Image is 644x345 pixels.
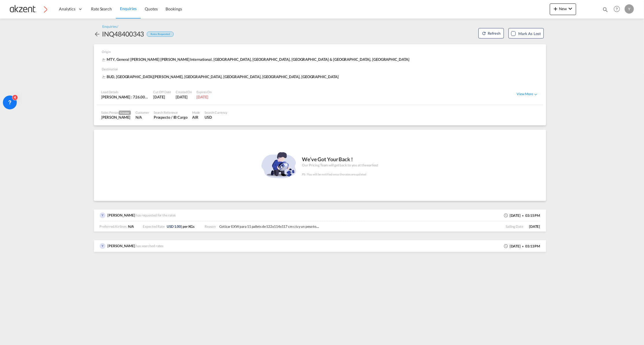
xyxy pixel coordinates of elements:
[103,24,118,29] div: Enquiries /
[511,31,541,36] md-checkbox: Mark as Lost
[196,90,211,94] div: Expires On
[192,115,200,120] div: AIR
[167,224,194,229] span: | per KGs
[302,163,378,168] div: Our Pricing Team will get back to you at the earliest
[108,244,136,248] span: [PERSON_NAME]
[154,115,188,120] div: Prospecto / IB Cargo
[153,90,171,94] div: Cut Off Date
[101,94,149,100] div: [PERSON_NAME] : 726.00 KG | Volumetric Wt : 2,983.27 KG
[216,224,396,229] span: Cotizar EXW para 11 pallets de 122x114x117 cm c/u y un peso total de 725 kg por los 11 pallets. A...
[145,6,157,11] span: Quotes
[567,5,574,12] md-icon: icon-chevron-down
[136,213,177,217] span: has requested for the rates
[120,6,137,11] span: Enquiries
[94,31,101,38] md-icon: icon-arrow-left
[625,4,634,14] div: Y
[59,6,75,12] span: Analytics
[102,74,340,79] span: BUD, [GEOGRAPHIC_DATA][PERSON_NAME], [GEOGRAPHIC_DATA], [GEOGRAPHIC_DATA], [GEOGRAPHIC_DATA], [GE...
[102,67,541,74] div: Destination
[602,6,608,15] div: icon-magnify
[101,110,131,115] div: Sales Person
[552,5,559,12] md-icon: icon-plus 400-fg
[302,156,378,163] div: We’ve Got Your Back !
[136,244,165,248] span: has searched rates
[91,6,112,11] span: Rate Search
[504,213,508,218] md-icon: icon-clock
[119,111,131,115] span: Creator
[154,110,188,115] div: Search Reference
[552,6,574,11] span: New
[101,90,149,94] div: Load Details
[147,32,174,37] div: Rates Requested
[518,31,541,36] div: Mark as Lost
[482,31,486,36] md-icon: icon-refresh
[176,94,192,100] div: 7 Oct 2025
[533,92,539,97] md-icon: icon-chevron-down
[302,172,378,176] div: PS : You will be notified once the rates are updated
[100,243,105,249] img: UAAAAASUVORK5CYII=
[153,94,171,100] div: 13 Oct 2025
[612,4,625,14] div: Help
[508,28,544,38] button: Mark as Lost
[192,110,200,115] div: Mode
[166,6,182,11] span: Bookings
[504,212,540,219] div: [DATE] 03:15 PM
[102,57,411,62] div: MTY, General [PERSON_NAME] [PERSON_NAME] International, [GEOGRAPHIC_DATA], [GEOGRAPHIC_DATA], [GE...
[522,245,524,247] md-icon: icon-checkbox-blank-circle
[506,224,529,229] span: Sailing Date
[101,115,131,120] div: Yazmin Ríos
[196,94,211,100] div: 5 Jan 2026
[167,224,181,229] span: USD 1.00
[205,224,216,229] span: Reason
[504,244,508,248] md-icon: icon-clock
[100,212,105,218] img: UAAAAASUVORK5CYII=
[9,3,48,16] img: c72fcea0ad0611ed966209c23b7bd3dd.png
[136,115,149,120] div: N/A
[205,110,227,115] div: Search Currency
[102,29,144,38] div: INQ48400343
[261,152,296,178] img: analyze_finance.png
[94,29,102,38] div: icon-arrow-left
[517,92,538,97] div: View Moreicon-chevron-down
[550,3,576,15] button: icon-plus 400-fgNewicon-chevron-down
[143,224,165,229] span: Expected Rate
[136,110,149,115] div: Customer
[504,243,540,249] div: [DATE] 03:13 PM
[176,90,192,94] div: Created On
[108,213,136,217] span: [PERSON_NAME]
[478,28,504,38] button: icon-refreshRefresh
[128,224,134,229] span: N/A
[602,6,608,13] md-icon: icon-magnify
[522,215,524,216] md-icon: icon-checkbox-blank-circle
[205,115,227,120] div: USD
[529,224,540,229] span: [DATE]
[612,4,622,14] span: Help
[102,49,541,57] div: Origin
[100,224,128,229] span: Preferred Airlines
